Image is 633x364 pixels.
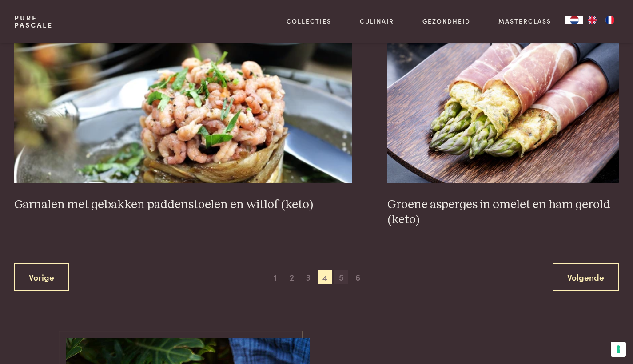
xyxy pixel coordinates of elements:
[553,263,619,291] a: Volgende
[351,270,365,284] span: 6
[583,16,601,24] a: EN
[498,16,551,26] a: Masterclass
[14,5,352,212] a: Garnalen met gebakken paddenstoelen en witlof (keto) Garnalen met gebakken paddenstoelen en witlo...
[565,16,583,24] div: Language
[387,5,619,228] a: Groene asperges in omelet en ham gerold (keto) Groene asperges in omelet en ham gerold (keto)
[285,270,299,284] span: 2
[611,342,626,357] button: Uw voorkeuren voor toestemming voor trackingtechnologieën
[387,5,619,183] img: Groene asperges in omelet en ham gerold (keto)
[565,16,583,24] a: NL
[14,197,352,213] h3: Garnalen met gebakken paddenstoelen en witlof (keto)
[387,197,619,228] h3: Groene asperges in omelet en ham gerold (keto)
[14,14,53,28] a: PurePascale
[334,270,348,284] span: 5
[14,5,352,183] img: Garnalen met gebakken paddenstoelen en witlof (keto)
[268,270,283,284] span: 1
[565,16,619,24] aside: Language selected: Nederlands
[422,16,470,26] a: Gezondheid
[601,16,619,24] a: FR
[301,270,315,284] span: 3
[360,16,394,26] a: Culinair
[14,263,69,291] a: Vorige
[287,16,331,26] a: Collecties
[583,16,619,24] ul: Language list
[318,270,332,284] span: 4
